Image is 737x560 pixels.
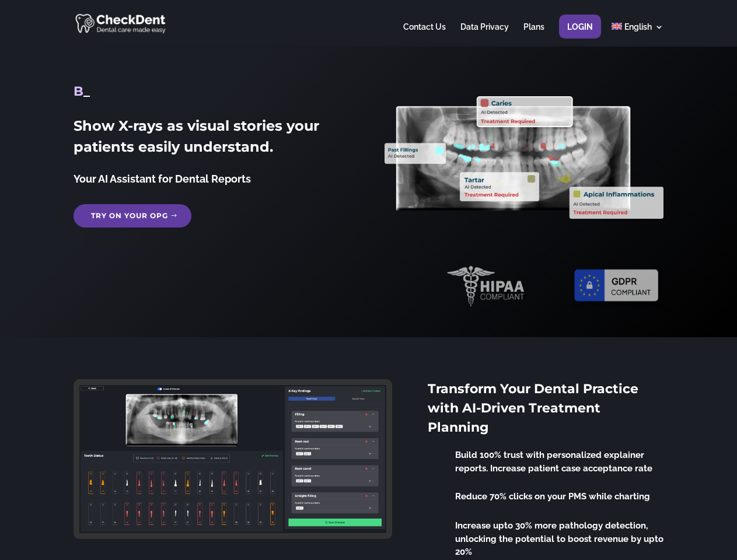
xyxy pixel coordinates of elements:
a: Login [567,23,593,45]
span: Your AI Assistant for Dental Reports [74,173,251,185]
span: B [74,83,83,99]
a: Plans [523,23,544,45]
a: Contact Us [403,23,446,45]
span: English [624,22,652,32]
span: Build 100% trust with personalized explainer reports. Increase patient case acceptance rate [455,450,652,474]
span: _ [83,83,90,99]
span: Reduce 70% clicks on your PMS while charting [455,491,650,502]
a: Data Privacy [460,23,509,45]
a: English [612,23,663,45]
img: X_Ray_annotated [385,96,663,219]
span: Transform Your Dental Practice with AI-Driven Treatment Planning [428,381,638,435]
a: Try on your OPG [74,204,191,228]
img: CheckDent AI [75,12,167,34]
h2: Show X-rays as visual stories your patients easily understand. [74,116,352,163]
span: Increase upto 30% more pathology detection, unlocking the potential to boost revenue by upto 20% [455,520,663,557]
